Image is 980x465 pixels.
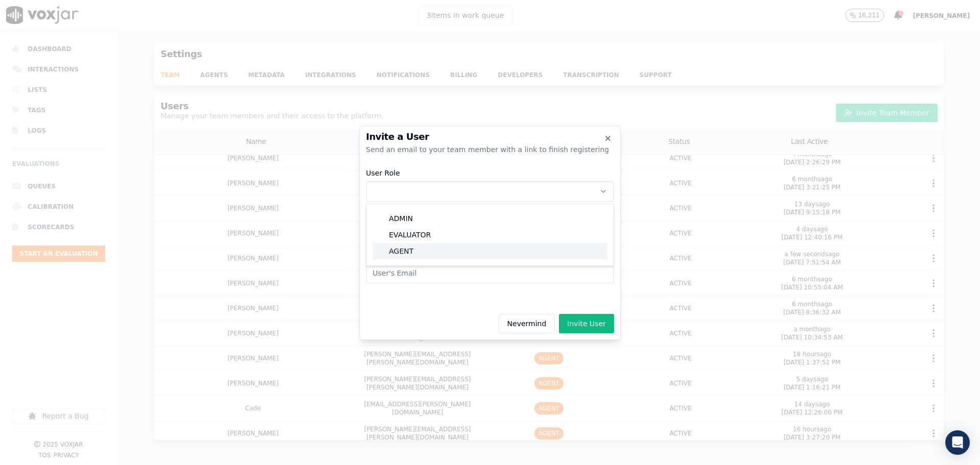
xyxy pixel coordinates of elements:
div: Send an email to your team member with a link to finish registering [366,144,614,155]
label: User Role [366,169,400,177]
h2: Invite a User [366,132,614,141]
button: Nevermind [499,314,555,333]
div: EVALUATOR [373,227,607,243]
div: Open Intercom Messenger [945,430,970,455]
button: Invite User [559,314,614,333]
input: User's Email [366,263,614,283]
div: ADMIN [373,210,607,227]
div: AGENT [373,243,607,259]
